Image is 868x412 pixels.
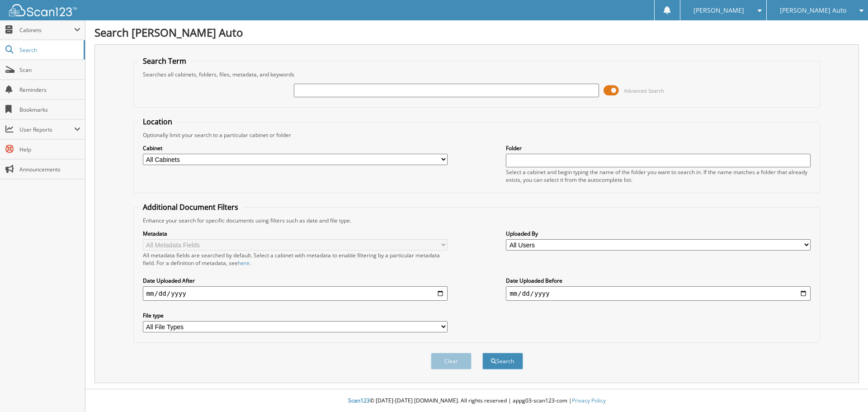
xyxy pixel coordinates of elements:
span: Scan123 [348,397,370,404]
label: Folder [506,144,811,152]
div: Optionally limit your search to a particular cabinet or folder [138,131,816,139]
legend: Location [138,117,177,127]
label: Cabinet [143,144,448,152]
a: here [238,259,250,267]
div: Searches all cabinets, folders, files, metadata, and keywords [138,71,816,78]
span: Announcements [19,166,80,173]
input: start [143,286,448,301]
span: Search [19,46,79,54]
input: end [506,286,811,301]
label: Date Uploaded After [143,277,448,284]
button: Clear [431,353,472,369]
label: Metadata [143,230,448,237]
legend: Additional Document Filters [138,202,243,212]
span: [PERSON_NAME] Auto [780,8,846,13]
span: User Reports [19,126,74,133]
div: Select a cabinet and begin typing the name of the folder you want to search in. If the name match... [506,168,811,184]
span: Reminders [19,86,80,94]
span: Help [19,146,80,153]
div: All metadata fields are searched by default. Select a cabinet with metadata to enable filtering b... [143,251,448,267]
h1: Search [PERSON_NAME] Auto [94,25,859,40]
span: Advanced Search [624,87,664,94]
legend: Search Term [138,56,191,66]
span: Bookmarks [19,106,80,114]
label: Date Uploaded Before [506,277,811,284]
span: [PERSON_NAME] [693,8,744,13]
label: Uploaded By [506,230,811,237]
a: Privacy Policy [572,397,606,404]
label: File type [143,312,448,319]
div: Enhance your search for specific documents using filters such as date and file type. [138,217,816,224]
img: scan123-logo-white.svg [9,4,77,16]
span: Cabinets [19,26,74,34]
button: Search [482,353,523,369]
div: © [DATE]-[DATE] [DOMAIN_NAME]. All rights reserved | appg03-scan123-com | [85,390,868,412]
span: Scan [19,66,80,74]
